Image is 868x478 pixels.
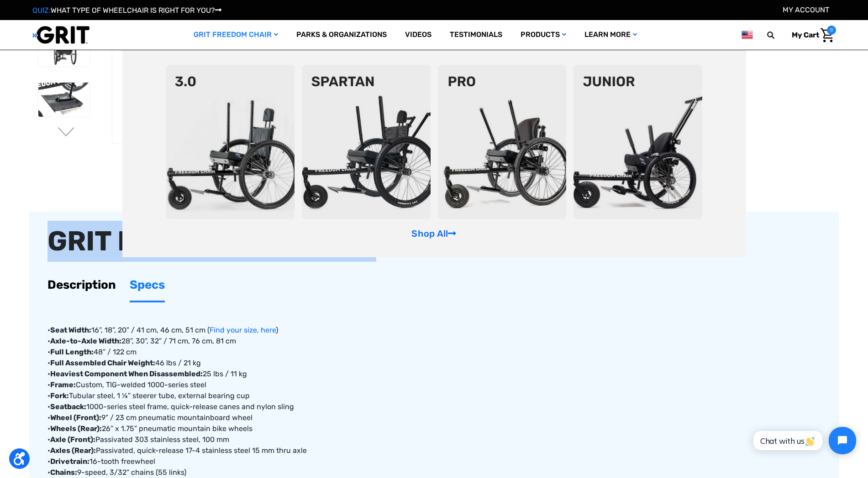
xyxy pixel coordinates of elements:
a: Account [783,5,829,14]
img: GRIT All-Terrain Wheelchair and Mobility Equipment [32,26,89,44]
a: Shop All [411,228,456,239]
img: us.png [742,29,752,41]
strong: Full Assembled Chair Weight: [50,358,155,367]
a: Cart with 0 items [785,26,836,45]
strong: Axle-to-Axle Width: [50,337,121,345]
strong: Wheel (Front): [50,413,101,422]
strong: Fork: [50,391,69,400]
strong: Full Length: [50,348,94,356]
img: spartan2.png [302,65,431,219]
strong: Heaviest Component When Disassembled: [50,369,203,378]
a: Find your size, here [210,326,276,334]
iframe: Tidio Chat [744,419,864,462]
a: QUIZ:WHAT TYPE OF WHEELCHAIR IS RIGHT FOR YOU? [32,6,221,15]
a: Parks & Organizations [287,20,396,50]
img: junior-chair.png [573,65,702,219]
img: GRIT Freedom Chair: 3.0 [38,83,90,117]
a: Testimonials [441,20,511,50]
strong: Wheels (Rear): [50,424,102,433]
a: Products [511,20,575,50]
a: Description [47,269,116,301]
strong: Axle (Front): [50,435,95,444]
span: My Cart [792,31,819,39]
a: Learn More [575,20,646,50]
a: Videos [396,20,441,50]
strong: Seat Width: [50,326,91,334]
a: GRIT Freedom Chair [184,20,287,50]
a: Specs [130,269,165,301]
strong: Frame: [50,380,76,389]
strong: Chains: [50,468,77,477]
span: QUIZ: [32,6,51,15]
input: Search [771,26,785,45]
button: Go to slide 2 of 3 [57,127,76,138]
img: 3point0.png [166,65,295,219]
img: Cart [821,28,834,42]
img: pro-chair.png [438,65,567,219]
strong: Seatback: [50,402,86,411]
span: 0 [827,26,836,35]
strong: Axles (Rear): [50,446,96,455]
div: GRIT Freedom Chair: 3.0 [47,221,821,262]
strong: Drivetrain: [50,457,89,466]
